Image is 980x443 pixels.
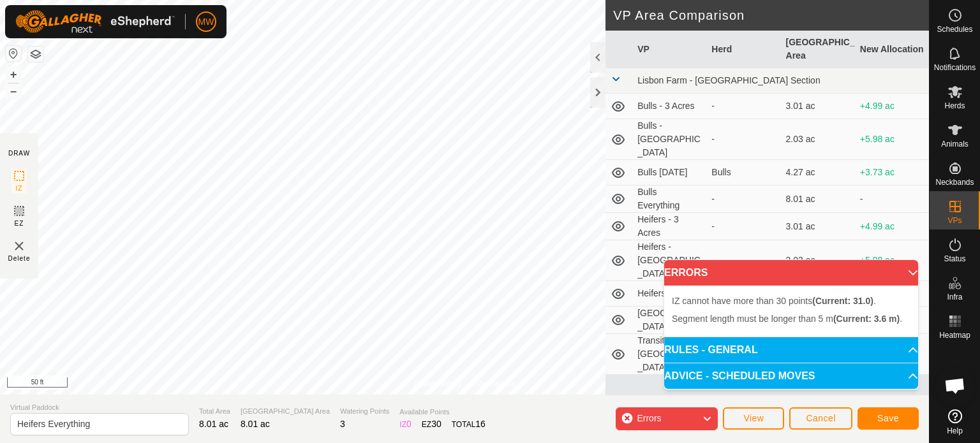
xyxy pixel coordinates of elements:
span: Herds [944,102,965,110]
button: Reset Map [6,46,21,61]
td: 4.27 ac [781,160,855,185]
th: VP [632,31,706,68]
button: – [6,84,21,99]
a: Privacy Policy [414,378,462,389]
a: Contact Us [477,378,515,389]
td: 3.01 ac [781,213,855,240]
span: 16 [475,419,486,429]
button: + [6,67,21,82]
span: 30 [431,419,442,429]
span: Watering Points [340,406,389,417]
span: Segment length must be longer than 5 m . [672,314,902,324]
div: IZ [399,418,411,431]
button: Save [857,407,919,430]
span: Animals [941,140,969,148]
div: - [711,220,775,233]
span: IZ [16,184,23,193]
span: 0 [406,419,412,429]
th: New Allocation [855,31,929,68]
span: 3 [340,419,345,429]
span: Available Points [399,407,486,418]
p-accordion-header: ERRORS [664,260,918,286]
div: - [711,133,775,146]
span: Status [944,255,965,263]
td: Heifers - 3 Acres [632,213,706,240]
span: [GEOGRAPHIC_DATA] Area [241,406,330,417]
span: Infra [947,293,962,301]
td: +5.98 ac [855,240,929,281]
td: +3.73 ac [855,160,929,185]
td: +4.99 ac [855,213,929,240]
td: Bulls [DATE] [632,160,706,185]
td: Heifers - [GEOGRAPHIC_DATA] [632,240,706,281]
td: Bulls - 3 Acres [632,94,706,119]
div: - [711,99,775,113]
td: Transition to [GEOGRAPHIC_DATA] [632,334,706,375]
div: DRAW [8,149,30,158]
span: Cancel [806,413,836,423]
td: 8.01 ac [781,185,855,213]
span: Schedules [937,25,972,33]
span: View [743,413,764,423]
div: Bulls [711,166,775,179]
th: Herd [706,31,780,68]
span: VPs [947,217,961,224]
span: Notifications [934,64,976,71]
span: IZ cannot have more than 30 points . [672,296,876,306]
th: [GEOGRAPHIC_DATA] Area [781,31,855,68]
button: View [723,407,784,430]
div: - [711,254,775,267]
button: Cancel [789,407,852,430]
td: 3.01 ac [781,94,855,119]
td: Bulls - [GEOGRAPHIC_DATA] [632,119,706,160]
span: EZ [15,219,24,228]
td: - [855,185,929,213]
div: Open chat [936,367,974,405]
div: - [711,192,775,206]
td: +4.99 ac [855,94,929,119]
span: Neckbands [935,178,974,186]
td: 2.03 ac [781,240,855,281]
span: Errors [637,413,661,423]
img: Gallagher Logo [15,10,175,33]
span: Virtual Paddock [10,402,189,413]
td: [GEOGRAPHIC_DATA] [632,307,706,334]
h2: VP Area Comparison [613,8,929,23]
button: Map Layers [28,47,43,62]
div: EZ [422,418,442,431]
td: 2.03 ac [781,119,855,160]
b: (Current: 3.6 m) [833,314,900,324]
span: Save [877,413,899,423]
span: Lisbon Farm - [GEOGRAPHIC_DATA] Section [637,75,820,85]
span: 8.01 ac [199,419,228,429]
span: Delete [8,254,31,263]
span: Help [947,427,963,435]
td: +5.98 ac [855,119,929,160]
span: MW [198,15,214,29]
span: 8.01 ac [241,419,270,429]
img: VP [11,238,27,254]
span: ADVICE - SCHEDULED MOVES [664,371,815,381]
td: Heifers [DATE] [632,281,706,307]
p-accordion-header: RULES - GENERAL [664,337,918,363]
span: ERRORS [664,268,708,278]
span: Total Area [199,406,230,417]
p-accordion-content: ERRORS [664,286,918,337]
td: Bulls Everything [632,185,706,213]
div: TOTAL [452,418,486,431]
span: RULES - GENERAL [664,345,758,355]
p-accordion-header: ADVICE - SCHEDULED MOVES [664,363,918,389]
span: Heatmap [939,331,970,339]
b: (Current: 31.0) [812,296,873,306]
a: Help [930,404,980,440]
